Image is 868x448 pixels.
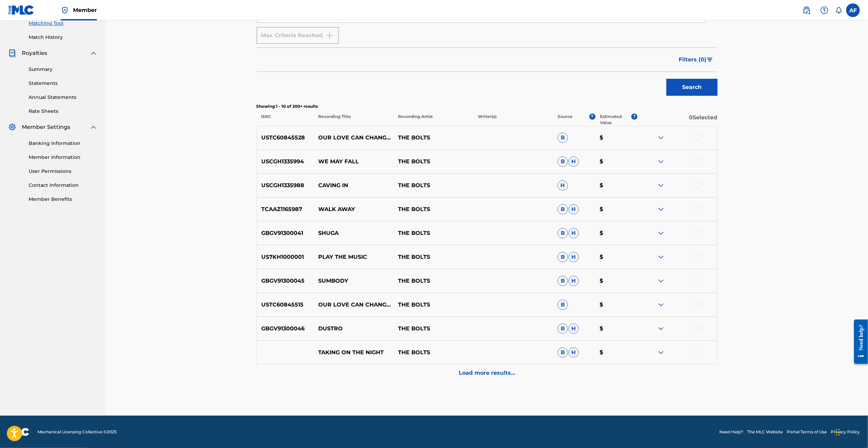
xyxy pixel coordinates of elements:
iframe: Resource Center [849,314,868,369]
img: search [803,6,811,14]
img: expand [657,181,665,190]
img: help [820,6,828,14]
p: THE BOLTS [394,301,473,309]
a: Summary [29,66,98,73]
img: expand [657,158,665,166]
a: The MLC Website [747,429,783,435]
a: Statements [29,80,98,87]
a: Public Search [800,3,813,17]
a: Banking Information [29,140,98,147]
p: THE BOLTS [394,277,473,285]
p: Showing 1 - 10 of 200+ results [256,103,718,109]
span: B [558,324,568,334]
img: filter [707,58,713,62]
span: Member Settings [22,123,70,131]
p: Recording Artist [394,114,473,126]
p: OUR LOVE CAN CHANGE THE WORLD (KARAOKE) [314,134,394,142]
p: USTC60845515 [257,301,314,309]
div: Drag [836,422,840,443]
p: SUMBODY [314,277,394,285]
p: USCGH1335994 [257,158,314,166]
span: B [558,300,568,310]
span: Filters ( 0 ) [679,56,707,64]
p: $ [595,205,637,213]
p: 0 Selected [637,114,717,126]
img: expand [657,277,665,285]
p: Writer(s) [473,114,553,126]
img: Member Settings [8,123,16,131]
a: Need Help? [719,429,743,435]
p: $ [595,181,637,190]
span: B [558,156,568,167]
p: THE BOLTS [394,205,473,213]
span: H [569,252,579,262]
button: Filters (0) [675,51,718,68]
p: USCGH1335988 [257,181,314,190]
p: $ [595,229,637,237]
p: GBGV91300045 [257,277,314,285]
span: H [569,204,579,214]
p: THE BOLTS [394,181,473,190]
span: H [569,324,579,334]
p: $ [595,348,637,357]
p: Load more results... [459,369,515,377]
p: GBGV91300041 [257,229,314,237]
a: Privacy Policy [831,429,860,435]
img: expand [657,325,665,333]
p: THE BOLTS [394,229,473,237]
p: $ [595,301,637,309]
img: Royalties [8,49,16,57]
p: $ [595,134,637,142]
div: User Menu [846,3,860,17]
span: H [558,180,568,191]
a: Contact Information [29,182,98,189]
span: Member [73,6,97,14]
img: expand [657,205,665,213]
p: Recording Title [313,114,393,126]
p: $ [595,158,637,166]
span: B [558,228,568,238]
a: Match History [29,34,98,41]
div: Help [818,3,831,17]
span: ? [589,114,595,120]
span: Royalties [22,49,47,57]
span: B [558,347,568,358]
span: Mechanical Licensing Collective © 2025 [38,429,117,435]
img: expand [657,229,665,237]
p: OUR LOVE CAN CHANGE THE WORLD [314,301,394,309]
span: B [558,204,568,214]
img: expand [657,348,665,357]
p: $ [595,325,637,333]
span: H [569,276,579,286]
p: Source [558,114,573,126]
img: expand [89,49,98,57]
p: THE BOLTS [394,158,473,166]
a: Annual Statements [29,94,98,101]
p: PLAY THE MUSIC [314,253,394,261]
p: WE MAY FALL [314,158,394,166]
a: Member Benefits [29,196,98,203]
p: THE BOLTS [394,253,473,261]
p: TCAAZ1165987 [257,205,314,213]
p: US7KH1000001 [257,253,314,261]
iframe: Chat Widget [834,415,868,448]
p: THE BOLTS [394,134,473,142]
span: B [558,252,568,262]
span: B [558,133,568,143]
img: expand [657,253,665,261]
img: Top Rightsholder [61,6,69,14]
button: Search [666,79,718,96]
img: expand [89,123,98,131]
span: H [569,347,579,358]
img: MLC Logo [8,5,34,15]
p: DUSTRO [314,325,394,333]
span: B [558,276,568,286]
p: USTC60845528 [257,134,314,142]
p: THE BOLTS [394,325,473,333]
span: H [569,228,579,238]
a: Matching Tool [29,20,98,27]
span: H [569,156,579,167]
